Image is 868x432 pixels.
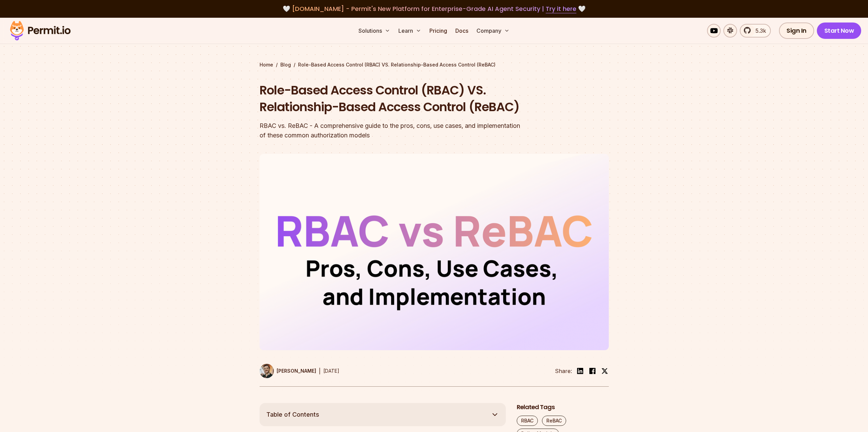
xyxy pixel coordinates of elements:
[356,24,393,38] button: Solutions
[751,27,766,35] span: 5.3k
[260,61,273,68] a: Home
[517,403,609,412] h2: Related Tags
[555,367,572,375] li: Share:
[260,121,521,140] div: RBAC vs. ReBAC - A comprehensive guide to the pros, cons, use cases, and implementation of these ...
[7,19,74,42] img: Permit logo
[453,24,471,38] a: Docs
[260,364,274,378] img: Daniel Bass
[260,403,506,426] button: Table of Contents
[319,367,321,375] div: |
[588,367,597,375] img: facebook
[817,23,862,39] a: Start Now
[396,24,424,38] button: Learn
[260,61,609,68] div: / /
[576,367,584,375] img: linkedin
[601,368,608,374] img: twitter
[427,24,450,38] a: Pricing
[517,416,538,426] a: RBAC
[740,24,771,38] a: 5.3k
[542,416,566,426] a: ReBAC
[16,4,852,14] div: 🤍 🤍
[779,23,814,39] a: Sign In
[277,368,316,374] p: [PERSON_NAME]
[280,61,291,68] a: Blog
[260,82,521,116] h1: Role-Based Access Control (RBAC) VS. Relationship-Based Access Control (ReBAC)
[260,154,609,350] img: Role-Based Access Control (RBAC) VS. Relationship-Based Access Control (ReBAC)
[266,410,319,419] span: Table of Contents
[546,4,576,13] a: Try it here
[292,4,576,13] span: [DOMAIN_NAME] - Permit's New Platform for Enterprise-Grade AI Agent Security |
[323,368,339,374] time: [DATE]
[474,24,512,38] button: Company
[260,364,316,378] a: [PERSON_NAME]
